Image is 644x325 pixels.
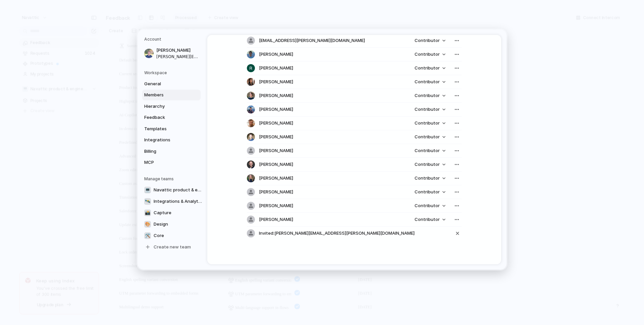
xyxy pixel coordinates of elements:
[144,221,151,227] div: 🎨
[411,132,449,142] button: Contributor
[411,215,449,224] button: Contributor
[259,79,293,85] span: [PERSON_NAME]
[411,146,449,155] button: Contributor
[411,201,449,211] button: Contributor
[415,175,440,182] span: Contributor
[144,36,201,42] h5: Account
[259,161,293,168] span: [PERSON_NAME]
[144,92,187,98] span: Members
[142,184,204,195] a: 💻Navattic product & engineering
[411,91,449,100] button: Contributor
[144,186,151,193] div: 💻
[411,105,449,114] button: Contributor
[142,230,204,241] a: 🛠️Core
[411,119,449,128] button: Contributor
[411,63,449,73] button: Contributor
[142,123,201,134] a: Templates
[142,241,204,252] a: Create new team
[142,78,201,89] a: General
[154,221,168,228] span: Design
[259,147,293,154] span: [PERSON_NAME]
[415,79,440,85] span: Contributor
[142,207,204,218] a: 📸Capture
[144,148,187,154] span: Billing
[144,80,187,87] span: General
[259,202,293,209] span: [PERSON_NAME]
[154,210,171,216] span: Capture
[142,90,201,100] a: Members
[144,103,187,109] span: Hierarchy
[142,219,204,229] a: 🎨Design
[144,198,151,204] div: 🛰️
[259,189,293,195] span: [PERSON_NAME]
[415,51,440,58] span: Contributor
[142,196,204,206] a: 🛰️Integrations & Analytics
[415,65,440,72] span: Contributor
[259,51,293,58] span: [PERSON_NAME]
[411,187,449,197] button: Contributor
[415,202,440,209] span: Contributor
[415,106,440,113] span: Contributor
[415,189,440,195] span: Contributor
[142,135,201,145] a: Integrations
[144,159,187,166] span: MCP
[154,187,202,193] span: Navattic product & engineering
[415,120,440,127] span: Contributor
[144,125,187,132] span: Templates
[144,69,201,76] h5: Workspace
[144,209,151,216] div: 📸
[415,216,440,223] span: Contributor
[142,112,201,123] a: Feedback
[154,198,202,205] span: Integrations & Analytics
[411,160,449,169] button: Contributor
[144,232,151,239] div: 🛠️
[142,101,201,111] a: Hierarchy
[411,50,449,59] button: Contributor
[259,106,293,113] span: [PERSON_NAME]
[259,216,293,223] span: [PERSON_NAME]
[259,120,293,127] span: [PERSON_NAME]
[156,47,199,54] span: [PERSON_NAME]
[259,37,365,44] span: [EMAIL_ADDRESS][PERSON_NAME][DOMAIN_NAME]
[415,147,440,154] span: Contributor
[142,45,201,62] a: [PERSON_NAME][PERSON_NAME][EMAIL_ADDRESS][PERSON_NAME][DOMAIN_NAME]
[259,175,293,182] span: [PERSON_NAME]
[144,137,187,143] span: Integrations
[415,161,440,168] span: Contributor
[156,53,199,59] span: [PERSON_NAME][EMAIL_ADDRESS][PERSON_NAME][DOMAIN_NAME]
[259,92,293,99] span: [PERSON_NAME]
[144,114,187,121] span: Feedback
[259,230,415,237] span: Invited: [PERSON_NAME][EMAIL_ADDRESS][PERSON_NAME][DOMAIN_NAME]
[415,37,440,44] span: Contributor
[259,134,293,140] span: [PERSON_NAME]
[415,134,440,140] span: Contributor
[154,244,191,250] span: Create new team
[259,65,293,72] span: [PERSON_NAME]
[144,176,201,182] h5: Manage teams
[142,146,201,156] a: Billing
[154,232,164,239] span: Core
[415,92,440,99] span: Contributor
[142,157,201,168] a: MCP
[411,77,449,87] button: Contributor
[411,36,449,45] button: Contributor
[411,174,449,183] button: Contributor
